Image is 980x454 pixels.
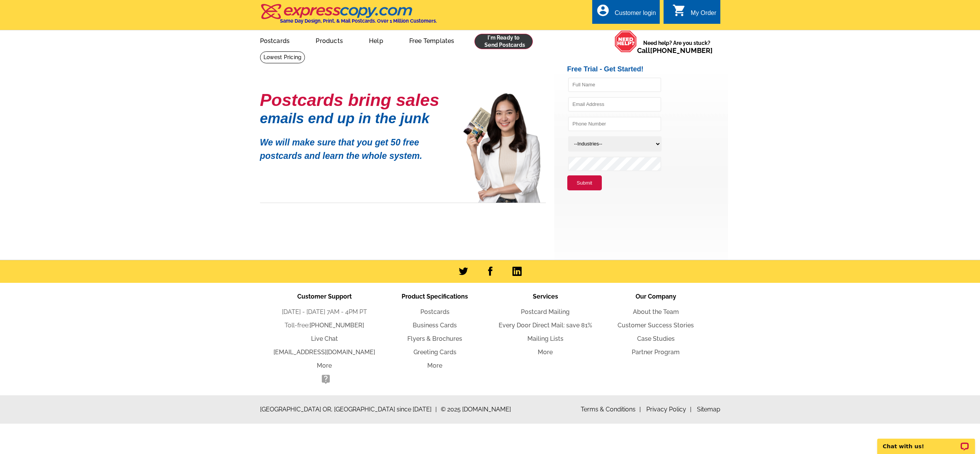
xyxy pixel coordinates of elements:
a: account_circle Customer login [596,8,656,18]
span: Call [637,46,713,54]
button: Submit [567,175,602,191]
span: Services [533,293,558,300]
a: Live Chat [311,335,338,342]
span: Need help? Are you stuck? [637,39,716,54]
h1: Postcards bring sales [260,93,452,107]
a: Partner Program [632,348,680,356]
li: [DATE] - [DATE] 7AM - 4PM PT [269,307,380,317]
a: Free Templates [397,31,467,49]
a: [PHONE_NUMBER] [310,322,364,329]
span: © 2025 [DOMAIN_NAME] [441,405,511,414]
a: Every Door Direct Mail: save 81% [499,322,592,329]
a: [EMAIL_ADDRESS][DOMAIN_NAME] [273,348,375,356]
a: Terms & Conditions [581,406,641,413]
a: Postcards [248,31,302,49]
a: Same Day Design, Print, & Mail Postcards. Over 1 Million Customers. [260,9,437,24]
a: Case Studies [637,335,675,342]
i: account_circle [596,3,610,17]
a: Greeting Cards [413,348,456,356]
a: About the Team [633,308,679,315]
i: shopping_cart [672,3,686,17]
a: [PHONE_NUMBER] [650,46,713,54]
li: Toll-free: [269,321,380,330]
a: Business Cards [413,322,457,329]
div: Customer login [614,10,656,20]
a: Products [303,31,355,49]
img: help [614,30,637,53]
span: [GEOGRAPHIC_DATA] OR, [GEOGRAPHIC_DATA] since [DATE] [260,405,437,414]
a: More [427,362,442,369]
a: Mailing Lists [527,335,563,342]
a: Flyers & Brochures [407,335,462,342]
a: Postcard Mailing [521,308,570,315]
span: Customer Support [297,293,352,300]
a: More [317,362,332,369]
p: We will make sure that you get 50 free postcards and learn the whole system. [260,130,452,162]
a: Sitemap [697,406,720,413]
h1: emails end up in the junk [260,114,452,122]
a: Help [357,31,395,49]
a: Customer Success Stories [618,322,694,329]
span: Our Company [636,293,676,300]
a: shopping_cart My Order [672,8,716,18]
h2: Free Trial - Get Started! [567,65,728,74]
input: Full Name [568,78,661,92]
div: My Order [691,10,716,20]
input: Email Address [568,97,661,112]
span: Product Specifications [402,293,468,300]
a: Privacy Policy [646,406,692,413]
h4: Same Day Design, Print, & Mail Postcards. Over 1 Million Customers. [280,18,437,24]
a: Postcards [420,308,450,315]
input: Phone Number [568,117,661,131]
iframe: LiveChat chat widget [872,430,980,454]
a: More [538,348,553,356]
